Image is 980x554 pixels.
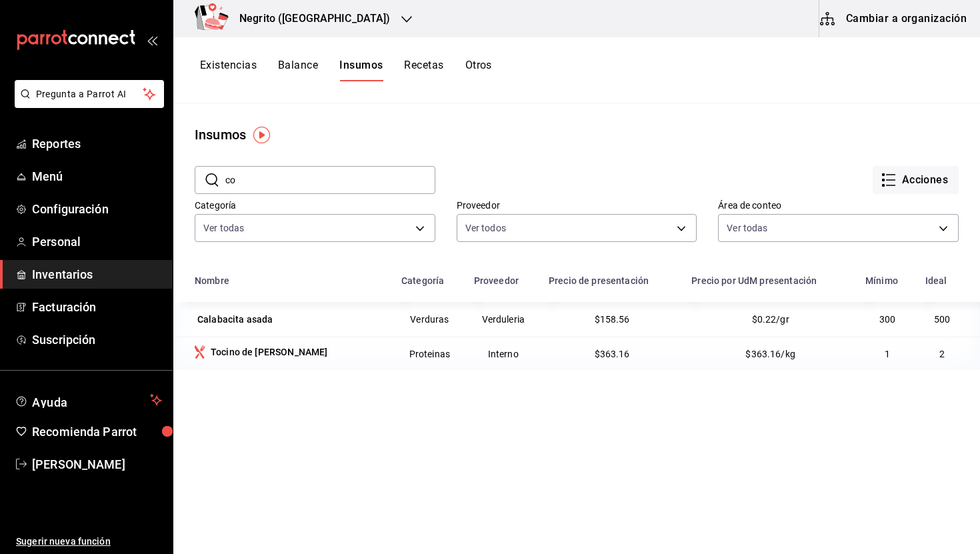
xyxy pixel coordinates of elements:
img: Tooltip marker [253,127,270,143]
button: open_drawer_menu [147,35,157,45]
div: Tocino de [PERSON_NAME] [211,345,327,359]
td: Verduras [393,302,466,337]
label: Área de conteo [718,201,959,210]
span: Ver todas [727,221,767,235]
td: Verduleria [466,302,541,337]
svg: Insumo producido [195,345,205,359]
span: Facturación [32,298,162,316]
div: Precio por UdM presentación [691,275,817,286]
label: Proveedor [457,201,697,210]
span: Inventarios [32,265,162,283]
a: Pregunta a Parrot AI [9,97,164,111]
span: 1 [885,349,890,359]
span: 300 [879,314,895,325]
span: Ver todas [203,221,244,235]
span: Recomienda Parrot [32,423,162,441]
span: [PERSON_NAME] [32,455,162,473]
span: Reportes [32,135,162,153]
button: Acciones [873,166,959,194]
span: $363.16/kg [745,349,795,359]
span: 2 [939,349,945,359]
span: Configuración [32,200,162,218]
div: Insumos [195,125,246,145]
button: Recetas [404,59,443,81]
span: $0.22/gr [752,314,789,325]
button: Pregunta a Parrot AI [15,80,164,108]
button: Otros [465,59,492,81]
label: Categoría [195,201,435,210]
div: navigation tabs [200,59,492,81]
button: Balance [278,59,318,81]
input: Buscar ID o nombre de insumo [225,167,435,193]
div: Nombre [195,275,229,286]
span: Personal [32,233,162,251]
span: Suscripción [32,331,162,349]
div: Categoría [401,275,444,286]
span: Sugerir nueva función [16,535,162,549]
div: Ideal [925,275,947,286]
span: Ayuda [32,392,145,408]
h3: Negrito ([GEOGRAPHIC_DATA]) [229,11,391,27]
span: Pregunta a Parrot AI [36,87,143,101]
td: Interno [466,337,541,370]
div: Proveedor [474,275,519,286]
div: Precio de presentación [549,275,649,286]
button: Existencias [200,59,257,81]
div: Mínimo [865,275,898,286]
button: Insumos [339,59,383,81]
td: Proteinas [393,337,466,370]
span: Menú [32,167,162,185]
span: 500 [934,314,950,325]
div: Calabacita asada [197,313,273,326]
span: $363.16 [595,349,630,359]
span: $158.56 [595,314,630,325]
span: Ver todos [465,221,506,235]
